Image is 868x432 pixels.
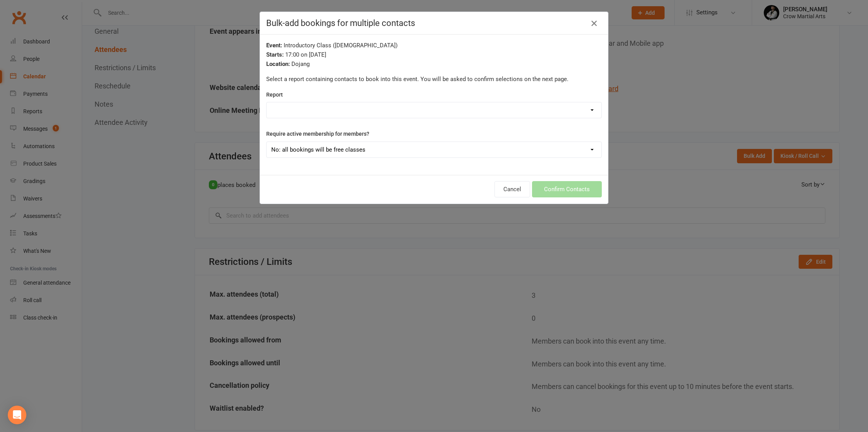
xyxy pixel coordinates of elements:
[266,130,369,138] label: Require active membership for members?
[266,42,282,49] strong: Event:
[266,74,602,84] p: Select a report containing contacts to book into this event. You will be asked to confirm selecti...
[8,406,26,424] div: Open Intercom Messenger
[266,59,602,69] div: Dojang
[266,50,602,59] div: 17:00 on [DATE]
[266,60,290,67] strong: Location:
[266,51,284,58] strong: Starts:
[266,90,283,99] label: Report
[588,17,600,29] button: Close
[266,41,602,50] div: Introductory Class ([DEMOGRAPHIC_DATA])
[494,181,530,197] button: Cancel
[266,18,602,28] h4: Bulk-add bookings for multiple contacts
